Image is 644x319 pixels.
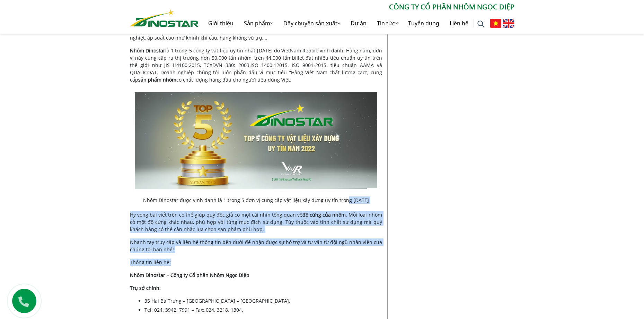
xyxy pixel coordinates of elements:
img: Nhôm Dinostar được vinh danh là 1 trong 5 đơn vị cung cấp vật liệu xây dựng uy tín trong năm 2022 [135,92,377,189]
p: là 1 trong 5 công ty vật liệu uy tín nhất [DATE] do VietNam Report vinh danh. Hàng năm, đơn vị nà... [130,47,382,83]
strong: Trụ sở chính: [130,285,161,291]
a: Tin tức [372,12,403,34]
a: Dây chuyền sản xuất [278,12,345,34]
a: Giới thiệu [203,12,239,34]
img: English [503,19,514,28]
li: 35 Hai Bà Trưng – [GEOGRAPHIC_DATA] – [GEOGRAPHIC_DATA]. [144,297,382,304]
p: CÔNG TY CỔ PHẦN NHÔM NGỌC DIỆP [199,2,514,12]
a: Liên hệ [444,12,474,34]
p: Nhanh tay truy cập và liên hệ thông tin bên dưới để nhận được sự hỗ trợ và tư vấn từ đội ngũ nhân... [130,238,382,253]
img: Tiếng Việt [490,19,501,28]
img: search [477,20,484,27]
li: Tel: 024. 3942. 7991 – Fax: 024. 3218. 1304. [144,306,382,313]
a: Dự án [345,12,372,34]
a: sản phẩm nhôm [138,76,176,83]
a: Tuyển dụng [403,12,444,34]
a: Sản phẩm [239,12,278,34]
a: Nhôm Dinostar [130,47,165,54]
strong: độ cứng của nhôm [302,211,346,218]
p: Thông tin liên hệ: [130,259,382,266]
p: Hy vọng bài viết trên có thể giúp quý độc giả có một cái nhìn tổng quan về . Mỗi loại nhôm có một... [130,211,382,233]
strong: Nhôm Dinostar – Công ty Cổ phần Nhôm Ngọc Diệp [130,272,249,278]
img: Nhôm Dinostar [130,9,199,27]
figcaption: Nhôm Dinostar được vinh danh là 1 trong 5 đơn vị cung cấp vật liệu xây dựng uy tín trong [DATE] [135,196,377,204]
